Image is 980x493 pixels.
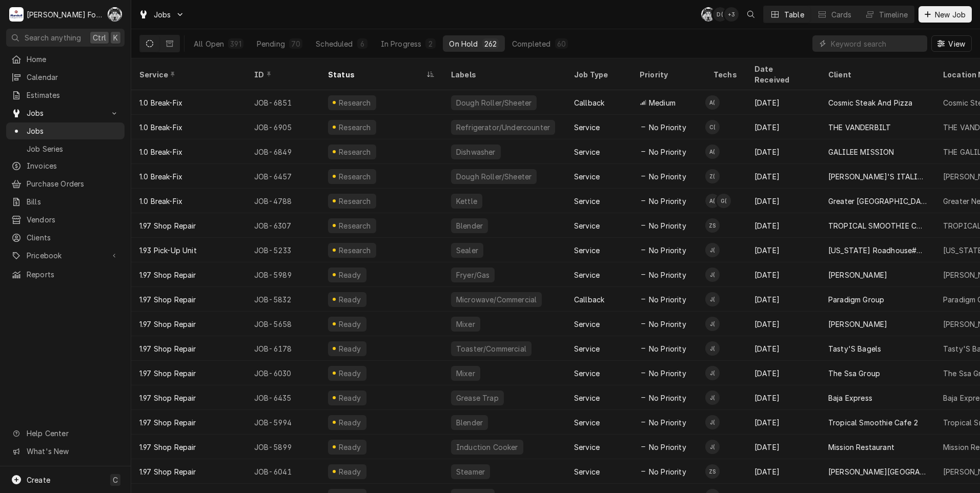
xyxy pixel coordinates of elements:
div: 1.97 Shop Repair [139,393,196,403]
a: Job Series [6,140,125,157]
span: Help Center [27,428,118,439]
a: Vendors [6,211,125,228]
div: Ready [337,393,362,403]
div: Service [574,270,600,280]
a: Go to What's New [6,443,125,460]
div: Greater [GEOGRAPHIC_DATA] Vocational [828,196,927,207]
div: Cosmic Steak And Pizza [828,97,913,108]
div: Dough Roller/Sheeter [455,171,533,182]
div: J( [705,366,720,380]
div: JOB-6030 [246,361,320,385]
span: C [113,475,118,485]
div: Grease Trap [455,393,500,403]
div: Gabe Collazo (127)'s Avatar [717,194,731,208]
div: Dough Roller/Sheeter [455,97,533,108]
span: Home [27,54,119,65]
div: Service [574,220,600,231]
div: Andy Christopoulos (121)'s Avatar [705,194,720,208]
div: [DATE] [746,189,820,213]
div: Jose DeMelo (37)'s Avatar [705,391,720,405]
div: [DATE] [746,115,820,139]
div: 1.97 Shop Repair [139,319,196,330]
div: + 3 [724,7,739,22]
div: Toaster/Commercial [455,343,527,354]
div: Research [338,147,373,157]
div: Timeline [879,9,908,20]
div: Service [574,196,600,207]
input: Keyword search [831,35,922,52]
div: D( [713,7,727,22]
div: J( [705,268,720,282]
span: No Priority [649,466,686,477]
div: Tropical Smoothie Cafe 2 [828,417,918,428]
div: JOB-6307 [246,213,320,238]
div: Pending [257,38,285,49]
a: Purchase Orders [6,175,125,192]
span: No Priority [649,417,686,428]
div: 1.97 Shop Repair [139,294,196,305]
a: Clients [6,229,125,246]
span: Create [27,476,50,484]
div: JOB-6041 [246,459,320,484]
div: Service [574,368,600,379]
div: A( [705,145,720,159]
div: Callback [574,97,604,108]
div: [DATE] [746,435,820,459]
div: Research [338,220,373,231]
div: The Ssa Group [828,368,880,379]
div: Jose DeMelo (37)'s Avatar [705,366,720,380]
span: No Priority [649,319,686,330]
div: 1.97 Shop Repair [139,442,196,453]
div: J( [705,391,720,405]
div: All Open [194,38,224,49]
div: C( [108,7,122,22]
div: ZS [705,464,720,479]
div: 6 [359,38,365,49]
div: Ready [337,442,362,453]
span: Purchase Orders [27,178,119,189]
div: Service [574,393,600,403]
div: JOB-6905 [246,115,320,139]
div: Dishwasher [455,147,497,157]
div: J( [705,243,720,257]
div: Jose DeMelo (37)'s Avatar [705,292,720,306]
div: Z Pending No Schedule's Avatar [705,218,720,233]
span: Clients [27,232,119,243]
div: Chris Murphy (103)'s Avatar [108,7,122,22]
button: New Job [918,6,972,23]
div: Table [784,9,804,20]
div: Techs [713,69,738,80]
div: Zachary Goldstein (120)'s Avatar [705,169,720,183]
div: Ready [337,368,362,379]
div: THE VANDERBILT [828,122,891,133]
div: Service [574,466,600,477]
span: Jobs [27,108,104,118]
div: Jose DeMelo (37)'s Avatar [705,440,720,454]
a: Invoices [6,157,125,174]
div: 262 [484,38,497,49]
div: Jose DeMelo (37)'s Avatar [705,317,720,331]
a: Calendar [6,69,125,86]
div: Ready [337,270,362,280]
div: Ready [337,343,362,354]
div: Scheduled [316,38,353,49]
div: [DATE] [746,262,820,287]
div: Mixer [455,368,476,379]
div: Blender [455,220,484,231]
div: 1.97 Shop Repair [139,368,196,379]
div: [PERSON_NAME] [828,270,887,280]
div: 1.97 Shop Repair [139,466,196,477]
span: Invoices [27,160,119,171]
div: Ready [337,417,362,428]
div: [DATE] [746,361,820,385]
div: J( [705,317,720,331]
div: 1.97 Shop Repair [139,270,196,280]
a: Bills [6,193,125,210]
div: David Testa (92)'s Avatar [713,7,727,22]
div: [DATE] [746,213,820,238]
div: G( [717,194,731,208]
div: 60 [557,38,566,49]
div: Client [828,69,925,80]
div: 70 [291,38,300,49]
div: JOB-5658 [246,312,320,336]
